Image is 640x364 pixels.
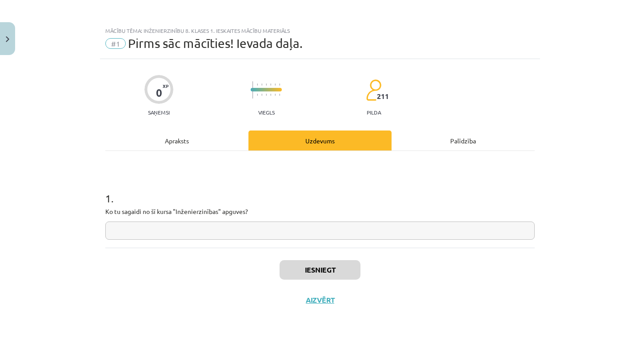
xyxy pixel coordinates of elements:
button: Aizvērt [303,296,337,305]
img: icon-short-line-57e1e144782c952c97e751825c79c345078a6d821885a25fce030b3d8c18986b.svg [261,83,262,86]
div: Uzdevums [248,131,392,150]
div: Palīdzība [392,131,535,150]
img: icon-short-line-57e1e144782c952c97e751825c79c345078a6d821885a25fce030b3d8c18986b.svg [257,94,258,96]
img: icon-close-lesson-0947bae3869378f0d4975bcd49f059093ad1ed9edebbc8119c70593378902aed.svg [6,36,9,42]
img: icon-short-line-57e1e144782c952c97e751825c79c345078a6d821885a25fce030b3d8c18986b.svg [279,94,280,96]
span: 211 [377,92,389,100]
img: icon-short-line-57e1e144782c952c97e751825c79c345078a6d821885a25fce030b3d8c18986b.svg [279,83,280,86]
div: Mācību tēma: Inženierzinību 8. klases 1. ieskaites mācību materiāls [105,28,535,34]
img: icon-short-line-57e1e144782c952c97e751825c79c345078a6d821885a25fce030b3d8c18986b.svg [261,94,262,96]
p: Ko tu sagaidi no šī kursa "Inženierzinības" apguves? [105,207,535,216]
h1: 1 . [105,177,535,204]
p: Saņemsi [144,109,173,115]
img: students-c634bb4e5e11cddfef0936a35e636f08e4e9abd3cc4e673bd6f9a4125e45ecb1.svg [366,79,381,101]
span: XP [163,83,168,88]
img: icon-long-line-d9ea69661e0d244f92f715978eff75569469978d946b2353a9bb055b3ed8787d.svg [252,81,253,99]
img: icon-short-line-57e1e144782c952c97e751825c79c345078a6d821885a25fce030b3d8c18986b.svg [266,83,267,86]
img: icon-short-line-57e1e144782c952c97e751825c79c345078a6d821885a25fce030b3d8c18986b.svg [266,94,267,96]
img: icon-short-line-57e1e144782c952c97e751825c79c345078a6d821885a25fce030b3d8c18986b.svg [275,94,276,96]
div: Apraksts [105,131,248,150]
button: Iesniegt [280,260,360,280]
img: icon-short-line-57e1e144782c952c97e751825c79c345078a6d821885a25fce030b3d8c18986b.svg [275,83,276,86]
p: pilda [367,109,381,115]
span: #1 [105,38,126,49]
div: 0 [156,87,162,99]
img: icon-short-line-57e1e144782c952c97e751825c79c345078a6d821885a25fce030b3d8c18986b.svg [257,83,258,86]
img: icon-short-line-57e1e144782c952c97e751825c79c345078a6d821885a25fce030b3d8c18986b.svg [270,94,271,96]
p: Viegls [258,109,275,115]
span: Pirms sāc mācīties! Ievada daļa. [128,36,303,51]
img: icon-short-line-57e1e144782c952c97e751825c79c345078a6d821885a25fce030b3d8c18986b.svg [270,83,271,86]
